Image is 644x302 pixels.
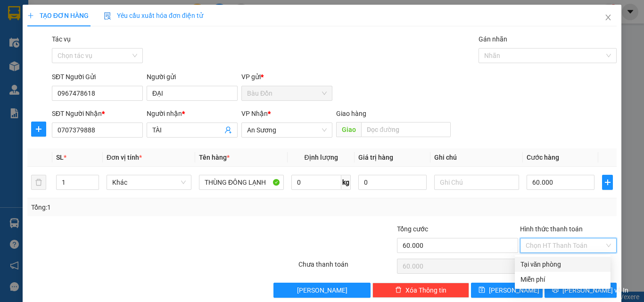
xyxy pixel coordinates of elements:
button: delete [31,175,46,190]
span: close [604,14,612,21]
span: An Sương [247,123,327,137]
img: icon [104,12,111,20]
div: SĐT Người Gửi [52,72,143,82]
th: Ghi chú [430,148,523,167]
span: Yêu cầu xuất hóa đơn điện tử [104,12,203,19]
input: 0 [358,175,426,190]
div: Tại văn phòng [520,259,605,269]
span: Cước hàng [527,154,559,161]
button: deleteXóa Thông tin [372,283,469,298]
span: Xóa Thông tin [405,285,446,295]
input: Ghi Chú [434,175,519,190]
div: Tổng: 1 [31,202,249,212]
label: Hình thức thanh toán [520,225,583,233]
div: Chưa thanh toán [297,259,396,276]
span: Định lượng [304,154,338,161]
span: Tổng cước [397,225,428,233]
div: VP gửi [241,72,332,82]
span: [PERSON_NAME] [489,285,539,295]
span: Giao hàng [336,110,366,117]
div: 0973534164 [90,42,186,55]
button: Close [595,5,621,31]
span: Giao [336,122,361,137]
div: Bàu Đồn [8,8,83,19]
span: user-add [224,126,232,134]
span: SL [56,154,64,161]
div: SĐT Người Nhận [52,108,143,119]
span: plus [32,125,46,133]
span: CR : [7,62,22,72]
span: printer [552,286,559,294]
button: plus [31,122,46,137]
span: plus [603,179,612,186]
span: Nhận: [90,9,113,19]
span: Khác [112,175,186,189]
span: Bàu Đồn [247,86,327,100]
div: Người gửi [147,72,238,82]
span: delete [395,286,402,294]
div: Miễn phí [520,274,605,285]
span: VP Nhận [241,110,268,117]
div: VP [GEOGRAPHIC_DATA] [90,8,186,31]
button: save[PERSON_NAME] [471,283,543,298]
span: [PERSON_NAME] và In [562,285,628,295]
div: Người nhận [147,108,238,119]
label: Gán nhãn [479,35,507,43]
input: VD: Bàn, Ghế [199,175,284,190]
span: Tên hàng [199,154,230,161]
button: printer[PERSON_NAME] và In [545,283,617,298]
span: Gửi: [8,9,23,19]
span: [PERSON_NAME] [297,285,347,295]
button: [PERSON_NAME] [273,283,370,298]
div: NHUNG [8,19,83,31]
span: plus [27,12,34,19]
div: 0977930192 [8,31,83,44]
span: Giá trị hàng [358,154,393,161]
span: kg [341,175,351,190]
div: 30.000 [7,61,85,72]
span: Đơn vị tính [107,154,142,161]
button: plus [602,175,613,190]
div: QUỲNH [90,31,186,42]
span: save [479,286,485,294]
input: Dọc đường [361,122,451,137]
label: Tác vụ [52,35,71,43]
span: TẠO ĐƠN HÀNG [27,12,89,19]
